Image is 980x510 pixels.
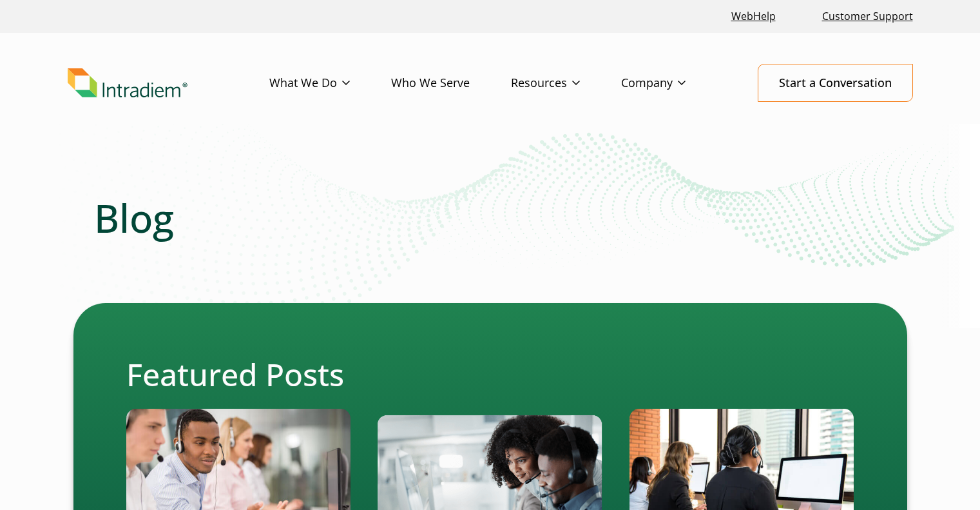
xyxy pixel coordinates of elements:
a: Resources [511,64,621,102]
a: Link opens in a new window [726,3,781,30]
a: Start a Conversation [758,64,913,102]
h2: Featured Posts [126,356,854,393]
a: Link to homepage of Intradiem [68,68,269,98]
img: Intradiem [68,68,187,98]
a: Customer Support [817,3,918,30]
a: Company [621,64,727,102]
h1: Blog [94,195,887,241]
a: What We Do [269,64,391,102]
a: Who We Serve [391,64,511,102]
